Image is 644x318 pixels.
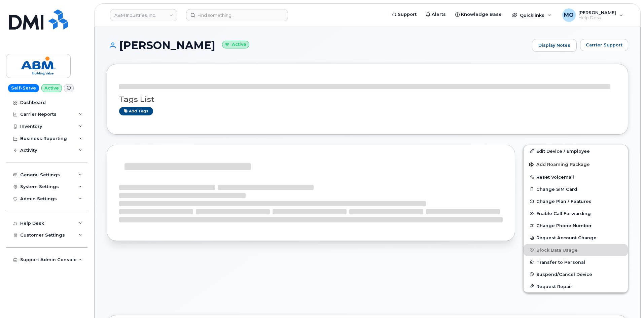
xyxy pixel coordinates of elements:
h1: [PERSON_NAME] [107,39,529,51]
small: Active [222,41,249,48]
button: Suspend/Cancel Device [524,268,628,280]
button: Request Repair [524,280,628,292]
span: Add Roaming Package [529,162,590,168]
button: Change SIM Card [524,183,628,195]
a: Edit Device / Employee [524,145,628,157]
span: Enable Call Forwarding [536,211,591,216]
button: Reset Voicemail [524,171,628,183]
span: Carrier Support [586,42,622,48]
h3: Tags List [119,95,616,104]
span: Suspend/Cancel Device [536,272,592,277]
a: Display Notes [532,39,577,52]
button: Enable Call Forwarding [524,207,628,219]
button: Block Data Usage [524,244,628,256]
button: Transfer to Personal [524,256,628,268]
span: Change Plan / Features [536,199,592,204]
button: Add Roaming Package [524,157,628,171]
button: Request Account Change [524,232,628,244]
a: Add tags [119,107,153,115]
button: Carrier Support [580,39,628,51]
button: Change Plan / Features [524,195,628,207]
button: Change Phone Number [524,219,628,232]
